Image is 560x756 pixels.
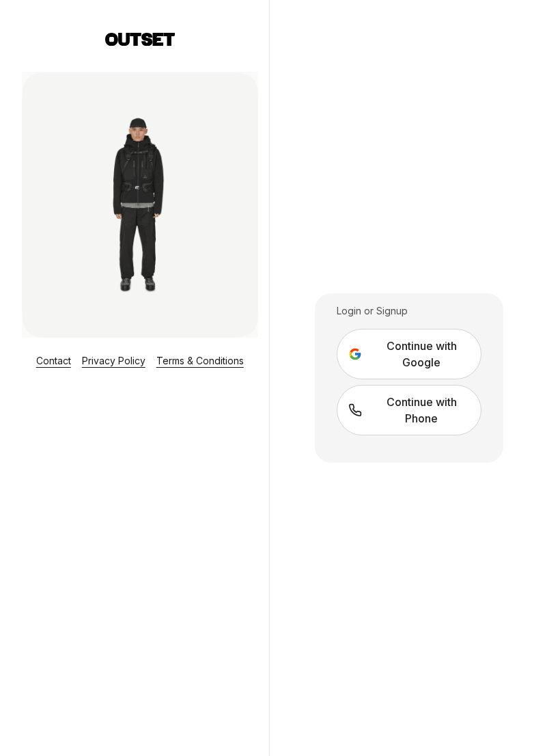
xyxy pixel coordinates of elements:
[36,355,71,366] a: Contact
[22,72,258,338] img: Login Layout Image
[373,338,470,370] span: Continue with Google
[337,329,481,379] button: Continue with Google
[337,304,481,318] div: Login or Signup
[156,355,244,366] a: Terms & Conditions
[337,385,481,435] a: Continue with Phone
[82,355,145,366] a: Privacy Policy
[373,394,470,427] span: Continue with Phone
